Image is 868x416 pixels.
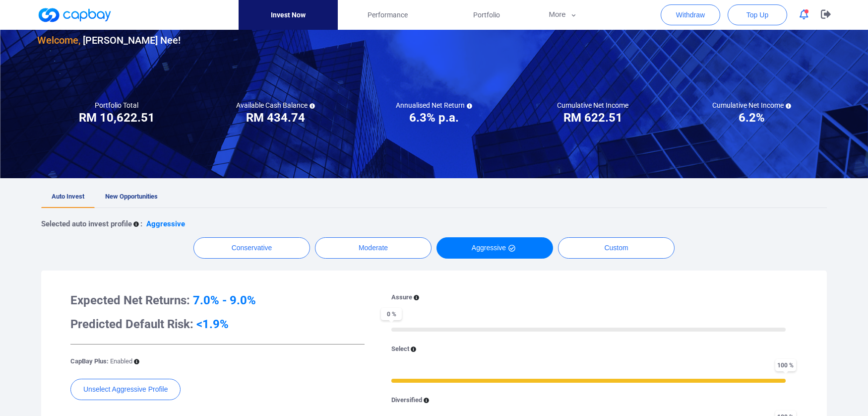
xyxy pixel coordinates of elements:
[739,110,765,126] h3: 6.2%
[193,293,256,307] span: 7.0% - 9.0%
[557,101,628,110] h5: Cumulative Net Income
[409,110,459,126] h3: 6.3% p.a.
[661,4,720,25] button: Withdraw
[712,101,791,110] h5: Cumulative Net Income
[105,193,158,200] span: New Opportunities
[196,317,229,331] span: <1.9%
[95,101,138,110] h5: Portfolio Total
[558,237,675,259] button: Custom
[52,193,84,200] span: Auto Invest
[70,292,365,308] h3: Expected Net Returns:
[391,292,412,303] p: Assure
[246,110,305,126] h3: RM 434.74
[193,237,310,259] button: Conservative
[146,218,185,230] p: Aggressive
[391,344,409,354] p: Select
[70,379,181,400] button: Unselect Aggressive Profile
[391,395,422,406] p: Diversified
[381,308,402,320] span: 0 %
[110,357,132,365] span: Enabled
[563,110,622,126] h3: RM 622.51
[41,218,132,230] p: Selected auto invest profile
[37,32,181,48] h3: [PERSON_NAME] Nee !
[728,4,787,25] button: Top Up
[79,110,155,126] h3: RM 10,622.51
[315,237,432,259] button: Moderate
[70,356,132,367] p: CapBay Plus:
[436,237,553,259] button: Aggressive
[236,101,315,110] h5: Available Cash Balance
[140,218,142,230] p: :
[473,9,500,20] span: Portfolio
[37,34,80,46] span: Welcome,
[396,101,472,110] h5: Annualised Net Return
[746,10,768,20] span: Top Up
[368,9,408,20] span: Performance
[775,359,796,371] span: 100 %
[70,316,365,332] h3: Predicted Default Risk:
